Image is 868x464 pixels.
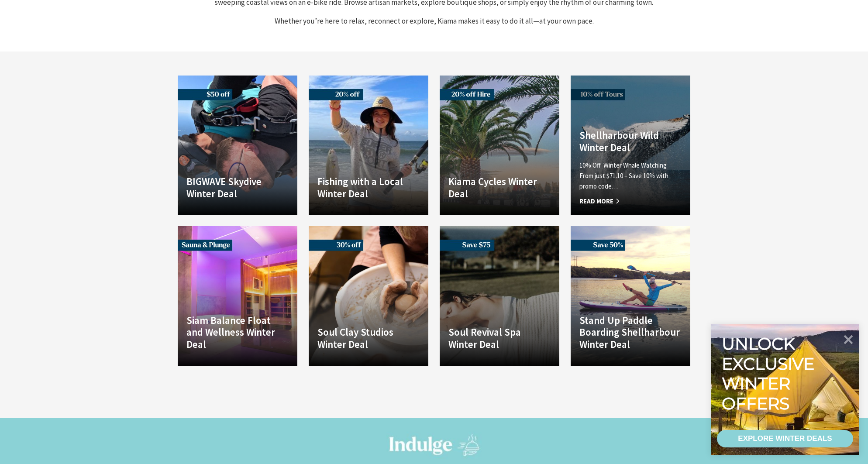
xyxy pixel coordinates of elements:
h4: Stand Up Paddle Boarding Shellharbour Winter Deal [579,314,682,351]
div: EXPLORE WINTER DEALS [738,430,832,447]
h4: Kiama Cycles Winter Deal [448,175,551,199]
h4: Fishing with a Local Winter Deal [317,175,420,199]
p: 10% Off Winter Whale Watching From just $71.10 – Save 10% with promo code… [579,160,682,192]
a: Another Image Used Stand Up Paddle Boarding Shellharbour Winter Deal [571,226,690,366]
a: Another Image Used BIGWAVE Skydive Winter Deal [178,76,297,215]
h4: Soul Clay Studios Winter Deal [317,326,420,350]
span: Read More [579,196,682,206]
h4: Soul Revival Spa Winter Deal [448,326,551,350]
a: EXPLORE WINTER DEALS [717,430,853,447]
a: Another Image Used Siam Balance Float and Wellness Winter Deal [178,226,297,366]
a: Another Image Used Soul Clay Studios Winter Deal [309,226,428,366]
h4: BIGWAVE Skydive Winter Deal [186,175,289,199]
a: Another Image Used Kiama Cycles Winter Deal [440,76,559,215]
p: Whether you’re here to relax, reconnect or explore, Kiama makes it easy to do it all—at your own ... [176,15,692,27]
div: Unlock exclusive winter offers [722,334,818,413]
a: Another Image Used Fishing with a Local Winter Deal [309,76,428,215]
h4: Siam Balance Float and Wellness Winter Deal [186,314,289,351]
a: Another Image Used Shellharbour Wild Winter Deal 10% Off Winter Whale Watching From just $71.10 –... [571,76,690,215]
h4: Shellharbour Wild Winter Deal [579,129,682,153]
a: Another Image Used Soul Revival Spa Winter Deal [440,226,559,366]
